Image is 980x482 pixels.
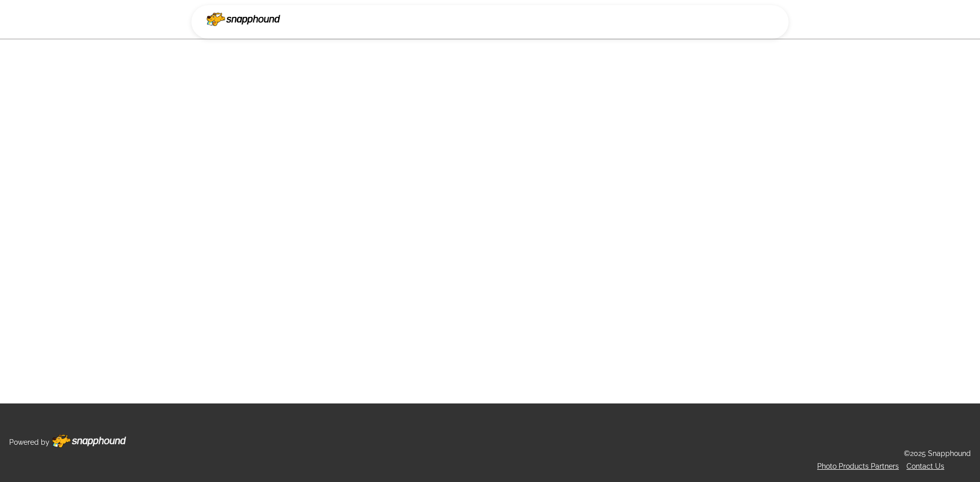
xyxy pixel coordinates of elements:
img: Snapphound Logo [207,13,280,26]
p: Powered by [9,436,50,449]
a: Contact Us [906,462,944,470]
img: Footer [52,435,126,448]
a: Photo Products Partners [817,462,899,470]
p: ©2025 Snapphound [904,447,971,460]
